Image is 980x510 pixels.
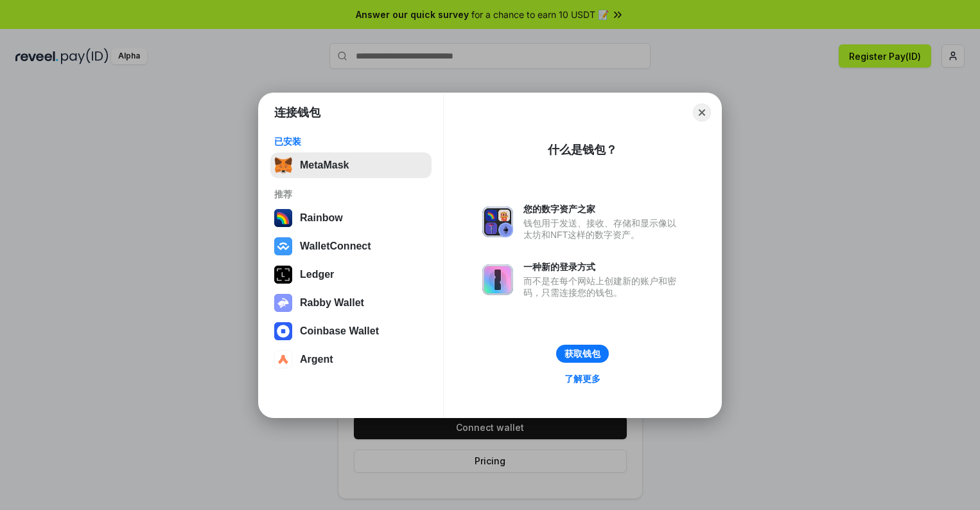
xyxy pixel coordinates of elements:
div: 什么是钱包？ [548,142,617,158]
button: MetaMask [270,152,432,178]
div: 钱包用于发送、接收、存储和显示像以太坊和NFT这样的数字资产。 [523,217,683,241]
button: 获取钱包 [556,345,609,363]
div: Ledger [300,269,334,280]
div: 您的数字资产之家 [523,203,683,215]
div: Rabby Wallet [300,297,364,309]
div: 推荐 [274,188,428,200]
div: MetaMask [300,159,349,171]
div: 已安装 [274,136,428,147]
div: Rainbow [300,212,343,224]
img: svg+xml,%3Csvg%20fill%3D%22none%22%20height%3D%2233%22%20viewBox%3D%220%200%2035%2033%22%20width%... [274,156,292,174]
div: Coinbase Wallet [300,325,379,337]
button: Ledger [270,262,432,287]
div: 获取钱包 [564,348,600,360]
img: svg+xml,%3Csvg%20width%3D%2228%22%20height%3D%2228%22%20viewBox%3D%220%200%2028%2028%22%20fill%3D... [274,237,292,255]
button: Close [693,104,711,122]
div: 一种新的登录方式 [523,261,683,273]
img: svg+xml,%3Csvg%20xmlns%3D%22http%3A%2F%2Fwww.w3.org%2F2000%2Fsvg%22%20fill%3D%22none%22%20viewBox... [482,264,513,295]
div: WalletConnect [300,241,371,252]
a: 了解更多 [557,370,608,387]
button: Rabby Wallet [270,290,432,316]
button: Rainbow [270,205,432,231]
img: svg+xml,%3Csvg%20width%3D%22120%22%20height%3D%22120%22%20viewBox%3D%220%200%20120%20120%22%20fil... [274,209,292,227]
div: 了解更多 [564,373,600,385]
img: svg+xml,%3Csvg%20xmlns%3D%22http%3A%2F%2Fwww.w3.org%2F2000%2Fsvg%22%20fill%3D%22none%22%20viewBox... [274,294,292,312]
img: svg+xml,%3Csvg%20xmlns%3D%22http%3A%2F%2Fwww.w3.org%2F2000%2Fsvg%22%20width%3D%2228%22%20height%3... [274,266,292,284]
img: svg+xml,%3Csvg%20width%3D%2228%22%20height%3D%2228%22%20viewBox%3D%220%200%2028%2028%22%20fill%3D... [274,351,292,369]
button: Coinbase Wallet [270,318,432,344]
img: svg+xml,%3Csvg%20xmlns%3D%22http%3A%2F%2Fwww.w3.org%2F2000%2Fsvg%22%20fill%3D%22none%22%20viewBox... [482,206,513,237]
button: Argent [270,347,432,372]
h1: 连接钱包 [274,105,320,120]
div: 而不是在每个网站上创建新的账户和密码，只需连接您的钱包。 [523,275,683,298]
button: WalletConnect [270,233,432,259]
img: svg+xml,%3Csvg%20width%3D%2228%22%20height%3D%2228%22%20viewBox%3D%220%200%2028%2028%22%20fill%3D... [274,322,292,340]
div: Argent [300,354,333,365]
